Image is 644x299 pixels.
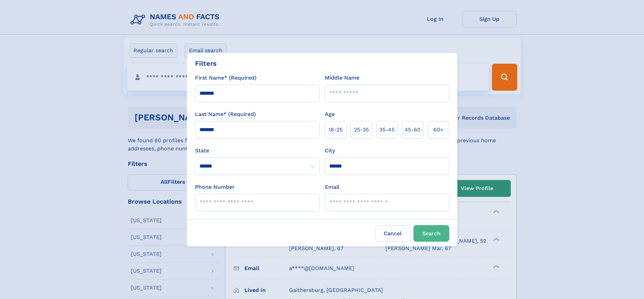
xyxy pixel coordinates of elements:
[195,58,217,68] div: Filters
[195,183,235,191] label: Phone Number
[329,126,342,134] span: 18‑25
[375,225,411,242] label: Cancel
[195,74,257,82] label: First Name* (Required)
[354,126,369,134] span: 25‑35
[379,126,395,134] span: 35‑45
[413,225,449,242] button: Search
[433,126,444,134] span: 60+
[405,126,421,134] span: 45‑60
[325,110,335,118] label: Age
[195,110,256,118] label: Last Name* (Required)
[195,147,319,155] label: State
[325,147,335,155] label: City
[325,74,359,82] label: Middle Name
[325,183,339,191] label: Email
